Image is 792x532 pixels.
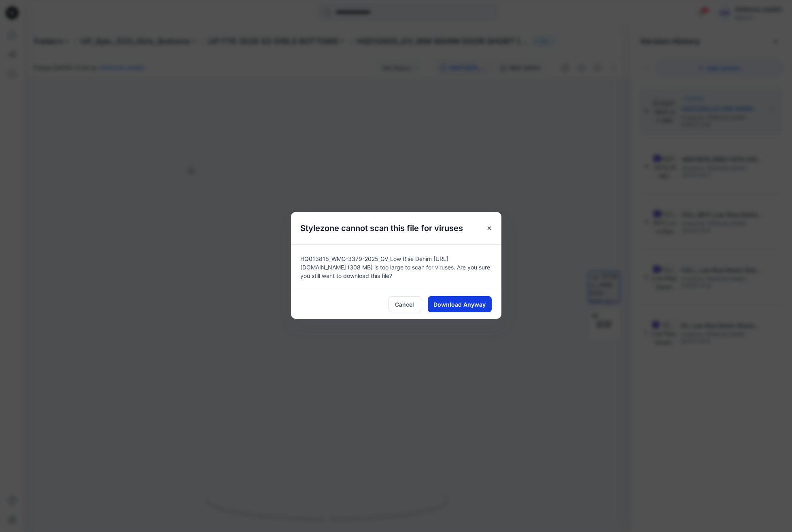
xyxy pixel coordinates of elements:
div: HQ013818_WMG-3379-2025_GV_Low Rise Denim [URL][DOMAIN_NAME] (308 MB) is too large to scan for vir... [291,244,501,290]
h5: Stylezone cannot scan this file for viruses [291,212,473,244]
span: Download Anyway [433,300,486,309]
span: Cancel [395,300,414,309]
button: Close [482,221,497,235]
button: Cancel [389,296,421,312]
button: Download Anyway [428,296,492,312]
